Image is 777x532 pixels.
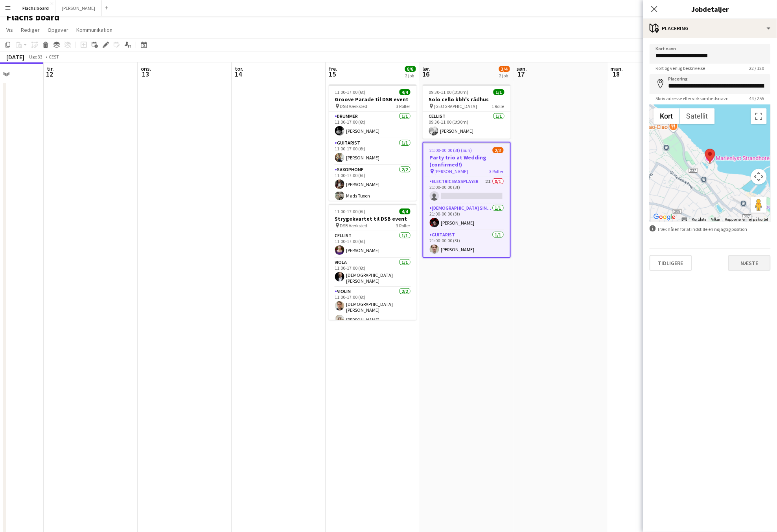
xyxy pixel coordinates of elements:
span: Skriv adresse eller virksomhedsnavn [650,95,735,101]
button: Tastaturgenveje [682,217,687,222]
span: man. [611,65,623,72]
span: 11:00-17:00 (6t) [335,89,366,95]
span: 14 [234,69,243,79]
h3: Solo cello kbh's rådhus [423,96,511,103]
span: Vis [6,26,13,33]
span: Rediger [21,26,40,33]
a: Rapporter en fejl på kortet [725,217,768,221]
span: [GEOGRAPHIC_DATA] [434,103,477,109]
a: Vilkår [711,217,720,221]
span: [PERSON_NAME] [435,168,468,174]
button: [PERSON_NAME] [55,0,102,16]
app-card-role: Saxophone2/211:00-17:00 (6t)[PERSON_NAME]Mads Tuxen [329,165,417,203]
span: 09:30-11:00 (1t30m) [429,89,469,95]
app-card-role: Viola1/111:00-17:00 (6t)[DEMOGRAPHIC_DATA][PERSON_NAME] [329,258,417,287]
a: Opgaver [44,25,72,35]
span: 22 / 120 [743,65,771,71]
button: Tidligere [650,255,692,271]
span: 17 [516,69,527,79]
span: 15 [328,69,337,79]
app-job-card: 11:00-17:00 (6t)4/4Groove Parade til DSB event DSB Værksted3 RollerDrummer1/111:00-17:00 (6t)[PER... [329,84,417,201]
app-card-role: Violin2/211:00-17:00 (6t)[DEMOGRAPHIC_DATA][PERSON_NAME][PERSON_NAME] [329,287,417,327]
h3: Groove Parade til DSB event [329,96,417,103]
button: Næste [728,255,771,271]
app-job-card: 11:00-17:00 (6t)4/4Strygekvartet til DSB event DSB Værksted3 RollerCellist1/111:00-17:00 (6t)[PER... [329,204,417,320]
span: DSB Værksted [340,223,368,229]
app-job-card: 09:30-11:00 (1t30m)1/1Solo cello kbh's rådhus [GEOGRAPHIC_DATA]1 RolleCellist1/109:30-11:00 (1t30... [423,84,511,139]
span: Opgaver [48,26,68,33]
h3: Jobdetaljer [643,4,777,14]
span: 21:00-00:00 (3t) (Sun) [430,147,472,153]
app-card-role: Guitarist1/111:00-17:00 (6t)[PERSON_NAME] [329,139,417,165]
span: fre. [329,65,337,72]
span: 12 [46,69,54,79]
h3: Party trio at Wedding (confirmed!) [423,154,510,168]
span: 44 / 255 [743,95,771,101]
span: DSB Værksted [340,103,368,109]
span: 11:00-17:00 (6t) [335,208,366,214]
span: 1 Rolle [492,103,504,109]
app-card-role: Cellist1/109:30-11:00 (1t30m)[PERSON_NAME] [423,112,511,139]
span: Uge 33 [26,54,46,60]
app-job-card: 21:00-00:00 (3t) (Sun)2/3Party trio at Wedding (confirmed!) [PERSON_NAME]3 RollerElectric Basspla... [423,142,511,258]
app-card-role: Guitarist1/121:00-00:00 (3t)[PERSON_NAME] [423,230,510,257]
button: Flachs board [16,0,55,16]
a: Vis [3,25,16,35]
button: Vis satellitbilleder [680,108,715,124]
span: 8/8 [405,66,416,72]
span: 16 [422,69,431,79]
app-card-role: Cellist1/111:00-17:00 (6t)[PERSON_NAME] [329,231,417,258]
span: Kort og venlig beskrivelse [650,65,712,71]
span: 3 Roller [396,223,411,229]
span: tor. [235,65,243,72]
button: Slå fuld skærm til/fra [751,108,767,124]
div: 2 job [499,73,510,79]
app-card-role: [DEMOGRAPHIC_DATA] Singer1/121:00-00:00 (3t)[PERSON_NAME] [423,204,510,230]
button: Træk Pegman hen på kortet for at åbne Street View [751,197,767,213]
span: 18 [609,69,623,79]
span: 2/3 [493,147,504,153]
button: Kortdata [692,217,707,222]
span: 13 [140,69,151,79]
h1: Flachs board [6,11,60,23]
span: lør. [423,65,431,72]
span: søn. [517,65,527,72]
span: tir. [47,65,54,72]
button: Vis vejkort [654,108,680,124]
app-card-role: Drummer1/111:00-17:00 (6t)[PERSON_NAME] [329,112,417,139]
span: 1/1 [493,89,504,95]
a: Kommunikation [73,25,116,35]
span: 3 Roller [396,103,411,109]
div: 2 job [405,73,416,79]
span: ons. [141,65,151,72]
span: 4/4 [400,208,411,214]
div: [DATE] [6,53,24,61]
a: Rediger [18,25,43,35]
span: Kommunikation [76,26,112,33]
h3: Strygekvartet til DSB event [329,215,417,222]
app-card-role: Electric Bassplayer2I0/121:00-00:00 (3t) [423,177,510,204]
div: Træk nålen for at indstille en nøjagtig position [650,225,771,233]
span: 3 Roller [490,168,504,174]
div: Placering [643,19,777,38]
a: Åbn dette området i Google Maps (åbner i et nyt vindue) [652,212,678,222]
span: 3/4 [499,66,510,72]
button: Styringselement til kortkamera [751,169,767,185]
img: Google [652,212,678,222]
span: 4/4 [400,89,411,95]
div: CEST [49,54,59,60]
